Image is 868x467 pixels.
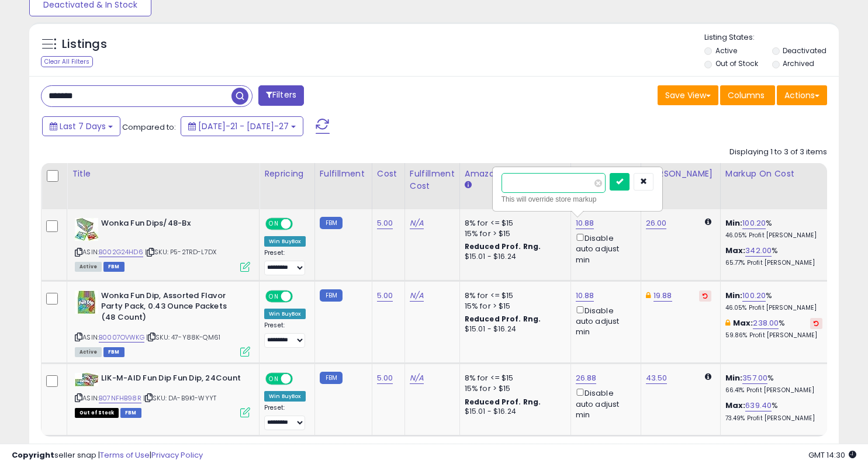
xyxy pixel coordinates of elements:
span: | SKU: DA-B9K1-WYYT [143,393,216,403]
button: Filters [258,85,304,106]
div: Disable auto adjust min [576,386,632,420]
a: 238.00 [753,317,779,329]
span: ON [267,219,281,229]
div: Markup on Cost [725,168,826,180]
div: % [725,373,822,395]
label: Out of Stock [715,58,758,68]
span: FBM [120,408,141,418]
b: Min: [725,217,743,229]
div: 15% for > $15 [465,229,562,239]
div: Cost [377,168,400,180]
div: Disable auto adjust min [576,304,632,338]
small: FBM [320,372,343,384]
div: Win BuyBox [264,309,306,319]
span: Last 7 Days [60,120,106,132]
div: Preset: [264,404,306,430]
span: All listings currently available for purchase on Amazon [75,262,102,272]
small: FBM [320,217,343,229]
b: Min: [725,372,743,383]
div: % [725,245,822,267]
a: 10.88 [576,217,594,229]
span: FBM [103,347,125,357]
span: ON [267,291,281,301]
a: 357.00 [742,372,767,384]
a: N/A [410,217,424,229]
small: FBM [320,289,343,302]
div: 8% for <= $15 [465,290,562,301]
a: N/A [410,372,424,384]
div: seller snap | | [12,450,203,461]
label: Archived [783,58,814,68]
span: | SKU: P5-2TRD-L7DX [145,247,216,257]
img: 511-f4DvNbL._SL40_.jpg [75,290,98,314]
div: Repricing [264,168,310,180]
div: Amazon Fees [465,168,566,180]
p: 46.05% Profit [PERSON_NAME] [725,304,822,312]
span: Columns [728,89,765,101]
p: 59.86% Profit [PERSON_NAME] [725,331,822,340]
span: 2025-08-15 14:30 GMT [808,449,856,461]
div: Disable auto adjust min [576,231,632,265]
div: % [725,290,822,312]
a: 43.50 [646,372,668,384]
div: Displaying 1 to 3 of 3 items [729,147,827,158]
div: Title [72,168,254,180]
div: ASIN: [75,218,250,271]
b: Reduced Prof. Rng. [465,241,541,251]
span: OFF [291,291,310,301]
label: Active [715,46,737,56]
a: 26.00 [646,217,667,229]
a: 10.88 [576,290,594,302]
a: 639.40 [745,400,772,411]
a: 5.00 [377,217,393,229]
a: B0007OVWKG [99,333,144,343]
div: $15.01 - $16.24 [465,324,562,334]
b: LIK-M-AID Fun Dip Fun Dip, 24Count [101,373,243,387]
b: Max: [733,317,753,328]
img: 51cPofQ7wfL._SL40_.jpg [75,373,98,386]
div: 8% for <= $15 [465,373,562,383]
p: Listing States: [704,32,839,43]
span: All listings currently available for purchase on Amazon [75,347,102,357]
div: [PERSON_NAME] [646,168,715,180]
div: Preset: [264,249,306,275]
a: B002G24HD6 [99,247,143,257]
a: B07NFHB98R [99,393,141,403]
div: Win BuyBox [264,236,306,247]
button: Save View [658,85,718,105]
b: Max: [725,400,746,411]
div: Fulfillment [320,168,367,180]
div: 8% for <= $15 [465,218,562,229]
span: All listings that are currently out of stock and unavailable for purchase on Amazon [75,408,119,418]
div: % [725,218,822,240]
div: Clear All Filters [41,56,93,67]
strong: Copyright [12,449,54,461]
span: Compared to: [122,122,176,133]
h5: Listings [62,36,107,53]
span: [DATE]-21 - [DATE]-27 [198,120,289,132]
button: Actions [777,85,827,105]
a: 100.20 [742,217,766,229]
button: Columns [720,85,775,105]
span: OFF [291,374,310,384]
div: This will override store markup [502,193,653,205]
a: 19.88 [653,290,672,302]
b: Wonka Fun Dip, Assorted Flavor Party Pack, 0.43 Ounce Packets (48 Count) [101,290,243,326]
th: The percentage added to the cost of goods (COGS) that forms the calculator for Min & Max prices. [720,163,831,209]
span: OFF [291,219,310,229]
a: 100.20 [742,290,766,302]
span: FBM [103,262,125,272]
a: N/A [410,290,424,302]
div: Win BuyBox [264,391,306,402]
a: 5.00 [377,290,393,302]
div: 15% for > $15 [465,383,562,394]
span: ON [267,374,281,384]
button: [DATE]-21 - [DATE]-27 [181,116,303,136]
b: Min: [725,290,743,301]
p: 46.05% Profit [PERSON_NAME] [725,231,822,240]
div: ASIN: [75,373,250,416]
a: 26.88 [576,372,597,384]
p: 73.49% Profit [PERSON_NAME] [725,414,822,423]
p: 66.41% Profit [PERSON_NAME] [725,386,822,395]
b: Reduced Prof. Rng. [465,397,541,407]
